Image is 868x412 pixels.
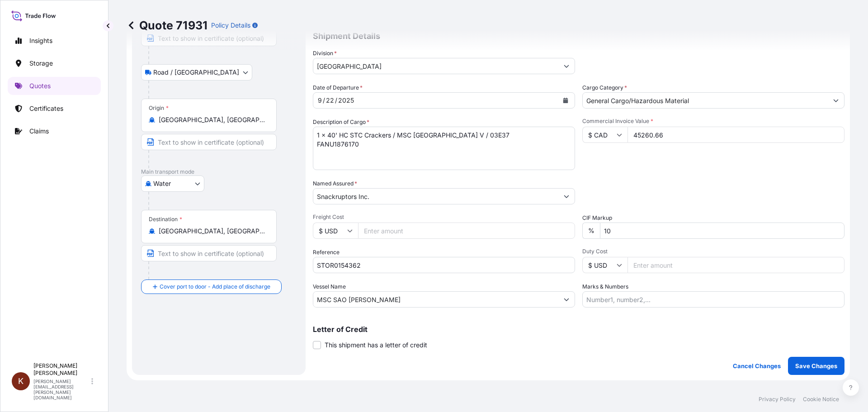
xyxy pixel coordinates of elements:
input: Select a commodity type [583,92,828,109]
span: Cover port to door - Add place of discharge [160,282,270,291]
p: Main transport mode [141,168,297,175]
button: Calendar [558,93,573,108]
label: Marks & Numbers [582,282,628,291]
a: Quotes [8,77,101,95]
label: Named Assured [313,179,357,188]
p: Letter of Credit [313,326,844,333]
span: This shipment has a letter of credit [325,341,427,350]
label: Division [313,49,337,58]
button: Show suggestions [558,188,575,204]
a: Cookie Notice [803,396,839,403]
label: CIF Markup [582,213,612,223]
p: [PERSON_NAME][EMAIL_ADDRESS][PERSON_NAME][DOMAIN_NAME] [33,379,90,400]
p: Storage [29,59,53,68]
button: Save Changes [788,357,844,375]
div: year, [337,95,355,106]
input: Text to appear on certificate [141,134,277,150]
p: Cancel Changes [733,361,781,370]
span: Duty Cost [582,248,844,255]
div: % [582,223,600,239]
button: Show suggestions [558,291,575,308]
button: Show suggestions [558,58,575,74]
input: Enter amount [358,223,575,239]
a: Certificates [8,99,101,118]
input: Enter percentage [600,223,844,239]
p: [PERSON_NAME] [PERSON_NAME] [33,362,90,377]
input: Enter amount [627,257,844,273]
button: Cover port to door - Add place of discharge [141,279,282,294]
a: Claims [8,122,101,140]
input: Text to appear on certificate [141,245,277,261]
input: Your internal reference [313,257,575,273]
button: Select transport [141,64,252,81]
span: Road / [GEOGRAPHIC_DATA] [153,68,239,77]
p: Insights [29,36,52,45]
p: Certificates [29,104,63,113]
div: / [335,95,337,106]
a: Storage [8,54,101,72]
label: Vessel Name [313,282,346,291]
button: Select transport [141,175,204,192]
input: Type to search division [313,58,558,74]
p: Save Changes [795,361,837,370]
a: Privacy Policy [759,396,796,403]
p: Quote 71931 [127,18,208,33]
span: Freight Cost [313,213,575,221]
textarea: 1 x 40' HC STC Crackers / MSC [GEOGRAPHIC_DATA] V / 03E37 FANU1876170 [313,127,575,170]
span: K [18,377,24,386]
input: Destination [159,227,265,236]
button: Cancel Changes [726,357,788,375]
div: day, [325,95,335,106]
span: Date of Departure [313,83,363,92]
div: Origin [149,104,169,112]
div: month, [317,95,323,106]
label: Reference [313,248,340,257]
input: Full name [313,188,558,204]
a: Insights [8,32,101,50]
input: Origin [159,115,265,124]
label: Description of Cargo [313,118,369,127]
input: Type amount [627,127,844,143]
span: Water [153,179,171,188]
p: Policy Details [211,21,250,30]
span: Commercial Invoice Value [582,118,844,125]
div: / [323,95,325,106]
div: Destination [149,216,182,223]
button: Show suggestions [828,92,844,109]
p: Claims [29,127,49,136]
input: Number1, number2,... [582,291,844,308]
input: Type to search vessel name or IMO [313,291,558,308]
label: Cargo Category [582,83,627,92]
p: Quotes [29,81,51,90]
